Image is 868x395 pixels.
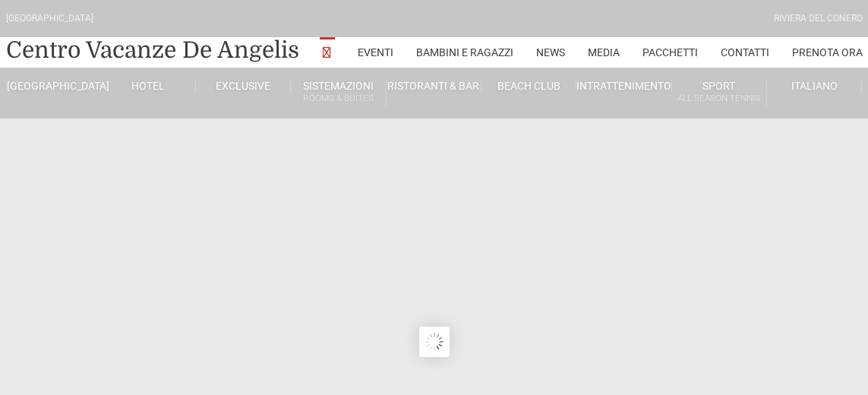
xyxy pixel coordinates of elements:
[672,91,766,106] small: All Season Tennis
[791,80,838,92] span: Italiano
[642,37,698,68] a: Pacchetti
[576,79,671,93] a: Intrattenimento
[196,79,291,93] a: Exclusive
[792,37,863,68] a: Prenota Ora
[6,11,93,26] div: [GEOGRAPHIC_DATA]
[387,79,481,93] a: Ristoranti & Bar
[6,79,101,93] a: [GEOGRAPHIC_DATA]
[767,79,862,93] a: Italiano
[101,79,196,93] a: Hotel
[291,91,385,106] small: Rooms & Suites
[6,35,299,65] a: Centro Vacanze De Angelis
[588,37,620,68] a: Media
[358,37,393,68] a: Eventi
[721,37,769,68] a: Contatti
[536,37,565,68] a: News
[672,79,767,107] a: SportAll Season Tennis
[481,79,576,93] a: Beach Club
[774,11,863,26] div: Riviera Del Conero
[291,79,386,107] a: SistemazioniRooms & Suites
[416,37,513,68] a: Bambini e Ragazzi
